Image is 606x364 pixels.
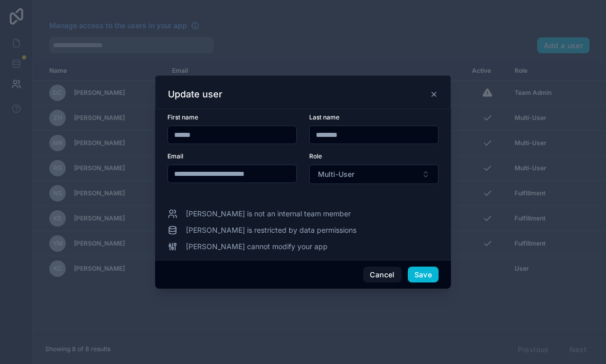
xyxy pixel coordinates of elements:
[318,169,354,179] span: Multi-User
[167,152,183,160] span: Email
[186,225,356,235] span: [PERSON_NAME] is restricted by data permissions
[309,165,439,184] button: Select Button
[186,209,351,219] span: [PERSON_NAME] is not an internal team member
[363,267,401,283] button: Cancel
[167,113,198,121] span: First name
[309,113,339,121] span: Last name
[408,267,439,283] button: Save
[168,88,222,100] h3: Update user
[309,152,322,160] span: Role
[186,241,328,252] span: [PERSON_NAME] cannot modify your app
